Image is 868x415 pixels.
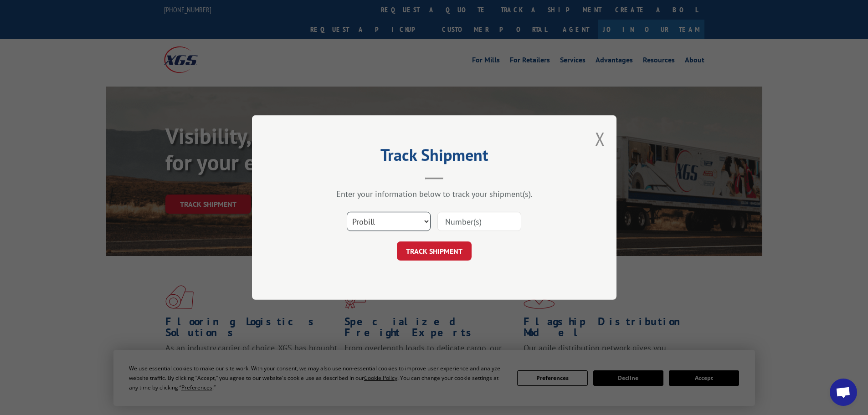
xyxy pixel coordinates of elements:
[830,379,857,406] div: Open chat
[595,127,605,151] button: Close modal
[298,189,571,199] div: Enter your information below to track your shipment(s).
[298,149,571,166] h2: Track Shipment
[437,212,521,231] input: Number(s)
[397,241,472,261] button: TRACK SHIPMENT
